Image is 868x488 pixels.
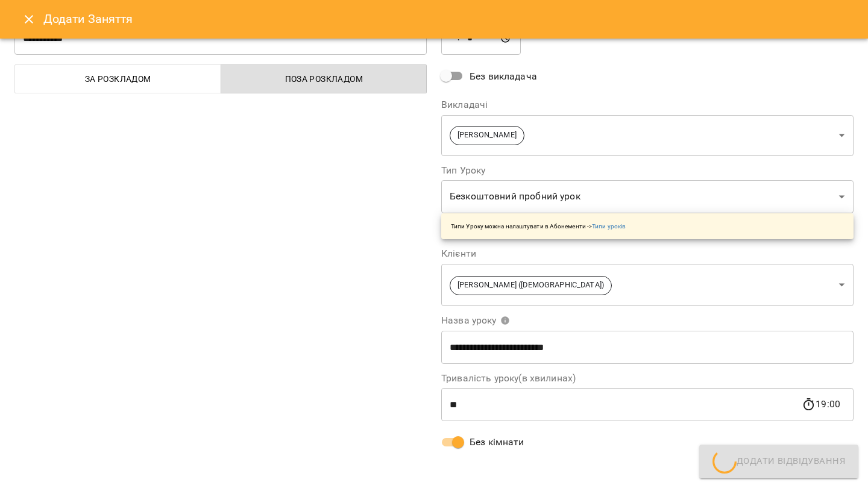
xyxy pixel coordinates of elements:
svg: Вкажіть назву уроку або виберіть клієнтів [500,316,510,325]
span: Без кімнати [470,435,524,449]
span: [PERSON_NAME] [450,130,524,141]
div: [PERSON_NAME] ([DEMOGRAPHIC_DATA]) [441,263,854,306]
span: Без викладача [470,69,537,84]
p: Типи Уроку можна налаштувати в Абонементи -> [451,222,626,231]
label: Тип Уроку [441,166,854,175]
div: [PERSON_NAME] [441,114,854,156]
button: Close [14,5,43,34]
label: Тривалість уроку(в хвилинах) [441,374,854,383]
a: Типи уроків [592,223,626,230]
label: Клієнти [441,249,854,258]
span: [PERSON_NAME] ([DEMOGRAPHIC_DATA]) [450,280,611,291]
h6: Додати Заняття [43,10,854,28]
span: Назва уроку [441,316,510,325]
button: За розкладом [14,64,221,93]
button: Поза розкладом [221,64,427,93]
label: Викладачі [441,100,854,110]
div: Безкоштовний пробний урок [441,180,854,214]
span: За розкладом [22,72,214,86]
span: Поза розкладом [228,72,420,86]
